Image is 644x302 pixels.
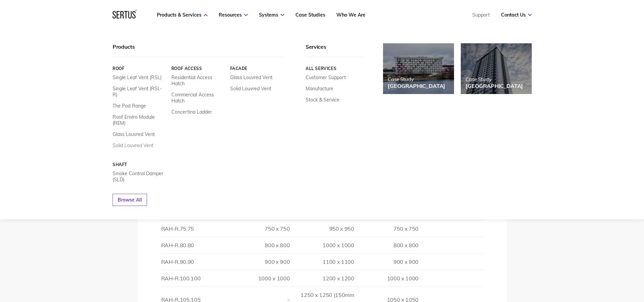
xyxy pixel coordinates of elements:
a: Concertina Ladder [171,109,212,115]
td: 1200 x 1200 [290,270,354,286]
a: Roof Access [171,66,225,71]
a: Browse All [113,194,147,206]
div: [GEOGRAPHIC_DATA] [466,83,523,89]
a: Roof Enviro Module (REM) [113,114,166,126]
a: Residential Access Hatch [171,74,225,87]
a: Resources [219,12,248,18]
a: Smoke Control Damper (SLD) [113,170,166,183]
a: Single Leaf Vent (RSL) [113,74,162,80]
iframe: Chat Widget [522,224,644,302]
a: Stock & Service [306,97,339,103]
div: Products [113,43,284,57]
a: Case Studies [295,12,325,18]
a: Support [472,12,490,18]
a: Shaft [113,162,166,167]
td: 1000 x 1000 [225,270,290,286]
div: Case Study [388,76,445,83]
a: Facade [230,66,284,71]
div: Services [306,43,363,57]
a: Glass Louvred Vent [230,74,272,80]
a: Roof [113,66,166,71]
td: RAH-R.80.80 [161,237,225,253]
div: Case Study [466,76,523,83]
a: Customer Support [306,74,346,80]
a: The Pod Range [113,103,146,109]
a: Products & Services [157,12,208,18]
a: Contact Us [501,12,532,18]
a: Single Leaf Vent (RSL-R) [113,86,166,98]
a: Solid Louvred Vent [230,86,271,92]
a: Solid Louvred Vent [113,142,153,148]
td: RAH-R.75.75 [161,220,225,237]
td: 1000 x 1000 [290,237,354,253]
td: RAH-R.90.90 [161,253,225,270]
div: [GEOGRAPHIC_DATA] [388,83,445,89]
td: 750 x 750 [225,220,290,237]
td: 950 x 950 [290,220,354,237]
td: 900 x 900 [225,253,290,270]
a: Glass Louvred Vent [113,131,155,137]
a: Who We Are [336,12,365,18]
td: 1100 x 1100 [290,253,354,270]
a: Case Study[GEOGRAPHIC_DATA] [383,43,454,94]
td: 800 x 800 [354,237,419,253]
a: Systems [259,12,284,18]
td: 1000 x 1000 [354,270,419,286]
td: RAH-R.100.100 [161,270,225,286]
a: Manufacture [306,86,333,92]
td: 800 x 800 [225,237,290,253]
td: 750 x 750 [354,220,419,237]
a: Case Study[GEOGRAPHIC_DATA] [461,43,532,94]
td: 900 x 900 [354,253,419,270]
a: Commercial Access Hatch [171,92,225,104]
a: All services [306,66,363,71]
